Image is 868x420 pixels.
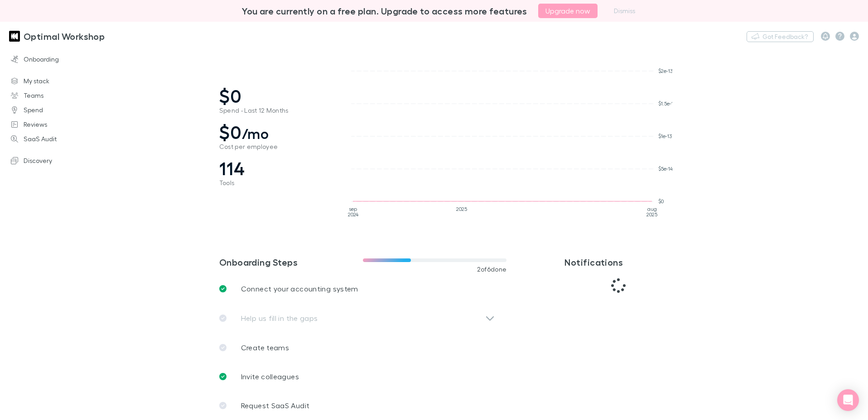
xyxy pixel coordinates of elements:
[2,74,122,88] a: My stack
[241,371,299,382] p: Invite colleagues
[241,342,289,353] p: Create teams
[646,211,657,217] tspan: 2025
[347,211,358,217] tspan: 2024
[24,31,105,42] h3: Optimal Workshop
[219,143,333,150] span: Cost per employee
[837,389,859,411] div: Open Intercom Messenger
[747,31,814,42] button: Got Feedback?
[2,117,122,132] a: Reviews
[456,206,467,212] tspan: 2025
[219,257,363,267] h3: Onboarding Steps
[2,132,122,146] a: SaaS Audit
[219,121,333,143] span: $0
[4,25,110,47] a: Optimal Workshop
[658,68,676,74] tspan: $2e-13K
[212,333,514,362] a: Create teams
[2,103,122,117] a: Spend
[2,153,122,168] a: Discovery
[647,206,656,212] tspan: aug
[2,52,122,67] a: Onboarding
[2,88,122,103] a: Teams
[477,266,507,273] span: 2 of 6 done
[658,133,675,139] tspan: $1e-13K
[241,283,358,294] p: Connect your accounting system
[348,206,357,212] tspan: sep
[241,400,310,411] p: Request SaaS Audit
[212,362,514,391] a: Invite colleagues
[658,100,680,106] tspan: $1.5e-13K
[608,5,641,16] button: Dismiss
[219,179,333,186] span: Tools
[219,157,333,179] span: 114
[219,85,333,107] span: $0
[658,198,664,204] tspan: $0
[242,5,527,16] h3: You are currently on a free plan. Upgrade to access more features
[9,31,20,42] img: Optimal Workshop's Logo
[658,166,676,172] tspan: $5e-14K
[219,107,333,114] span: Spend - Last 12 Months
[538,4,598,18] button: Upgrade now
[212,274,514,303] a: Connect your accounting system
[564,257,679,267] h3: Notifications
[212,391,514,420] a: Request SaaS Audit
[242,124,270,142] span: /mo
